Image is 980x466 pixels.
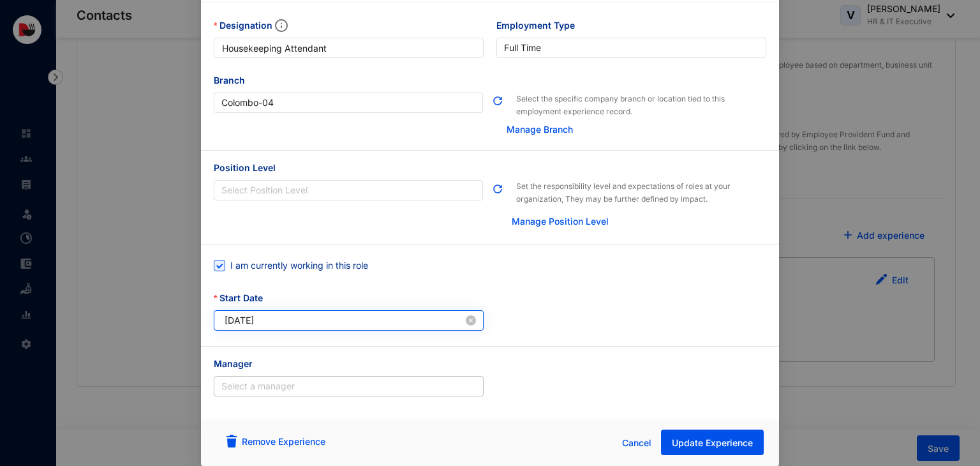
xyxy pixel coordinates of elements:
a: Manage Position Level [512,216,609,227]
a: Remove Experience [242,436,325,447]
img: info.ad751165ce926853d1d36026adaaebbf.svg [275,19,288,32]
input: Position Level [221,181,475,200]
label: Manager [214,357,262,371]
button: Cancel [612,430,661,456]
input: Start Date [225,313,463,327]
label: Start Date [214,291,272,305]
p: Select the specific company branch or location tied to this employment experience record. [516,73,766,118]
label: Branch [214,73,254,87]
label: Designation [214,19,297,33]
a: Manage Branch [507,124,573,135]
span: Full Time [504,38,759,57]
img: remove-blue.bdd67adf54f9d48671447918ea3a8de5.svg [226,435,237,447]
span: Cancel [622,436,651,450]
input: Designation [214,38,484,58]
button: Manage Branch [491,119,583,140]
span: Colombo-04 [221,93,475,112]
span: I am currently working in this role [225,259,373,273]
span: Update Experience [672,437,753,449]
span: close-circle [466,315,476,326]
p: Set the responsibility level and expectations of roles at your organization, They may be further ... [516,161,766,206]
button: Remove Experience [216,430,336,455]
label: Employment Type [496,19,584,33]
img: refresh.b68668e54cb7347e6ac91cb2cb09fc4e.svg [492,183,503,195]
button: Manage Position Level [506,209,609,234]
img: refresh.b68668e54cb7347e6ac91cb2cb09fc4e.svg [492,95,503,107]
button: Update Experience [661,430,764,455]
label: Position Level [214,161,285,175]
